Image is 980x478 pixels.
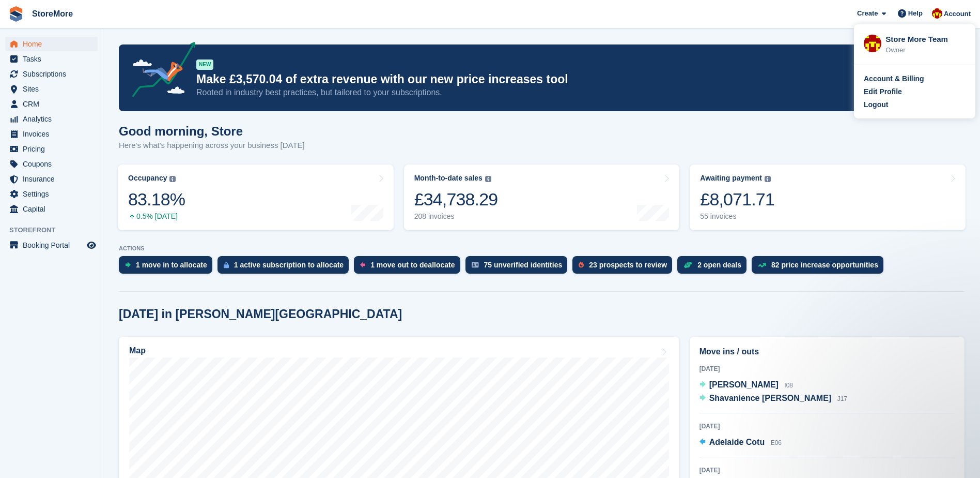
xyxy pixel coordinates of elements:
[23,67,85,81] span: Subscriptions
[118,165,394,230] a: Occupancy 83.18% 0.5% [DATE]
[5,142,98,156] a: menu
[784,382,793,389] span: I08
[23,187,85,201] span: Settings
[5,112,98,126] a: menu
[370,261,455,269] div: 1 move out to deallocate
[23,127,85,141] span: Invoices
[699,436,782,450] a: Adelaide Cotu E06
[414,212,498,221] div: 208 invoices
[758,263,766,267] img: price_increase_opportunities-93ffe204e8149a01c8c9dc8f82e8f89637d9d84a8eef4429ea346261dce0b2c0.svg
[765,176,771,182] img: icon-info-grey-7440780725fd019a000dd9b08b2336e03edf1995a4989e88bcd33f0948082b44.svg
[699,364,955,374] div: [DATE]
[5,127,98,141] a: menu
[128,212,185,221] div: 0.5% [DATE]
[699,392,847,406] a: Shavanience [PERSON_NAME] J17
[864,35,881,52] img: Store More Team
[864,73,924,84] div: Account & Billing
[119,124,305,138] h1: Good morning, Store
[857,8,878,19] span: Create
[572,256,677,279] a: 23 prospects to review
[5,157,98,171] a: menu
[885,34,966,43] div: Store More Team
[485,176,491,182] img: icon-info-grey-7440780725fd019a000dd9b08b2336e03edf1995a4989e88bcd33f0948082b44.svg
[579,262,584,268] img: prospect-51fa495bee0391a8d652442698ab0144808aea92771e9ea1ae160a38d050c398.svg
[5,172,98,186] a: menu
[771,439,782,446] span: E06
[864,73,966,84] a: Account & Billing
[224,262,229,268] img: active_subscription_to_allocate_icon-d502201f5373d7db506a760aba3b589e785aa758c864c3986d89f69b8ff3...
[360,262,365,268] img: move_outs_to_deallocate_icon-f764333ba52eb49d3ac5e1228854f67142a1ed5810a6f6cc68b1a99e826820c5.svg
[119,256,217,279] a: 1 move in to allocate
[23,37,85,51] span: Home
[23,157,85,171] span: Coupons
[864,86,902,97] div: Edit Profile
[699,346,955,358] h2: Move ins / outs
[119,140,305,152] p: Here's what's happening across your business [DATE]
[234,261,344,269] div: 1 active subscription to allocate
[128,174,167,183] div: Occupancy
[864,86,966,97] a: Edit Profile
[699,466,955,475] div: [DATE]
[5,52,98,66] a: menu
[5,82,98,96] a: menu
[5,238,98,252] a: menu
[196,72,874,87] p: Make £3,570.04 of extra revenue with our new price increases tool
[23,202,85,216] span: Capital
[85,239,98,251] a: Preview store
[119,307,402,321] h2: [DATE] in [PERSON_NAME][GEOGRAPHIC_DATA]
[864,99,888,110] div: Logout
[123,42,196,101] img: price-adjustments-announcement-icon-8257ccfd72463d97f412b2fc003d46551f7dbcb40ab6d574587a9cd5c0d94...
[8,6,24,22] img: stora-icon-8386f47178a22dfd0bd8f6a31ec36ba5ce8667c1dd55bd0f319d3a0aa187defe.svg
[196,87,874,98] p: Rooted in industry best practices, but tailored to your subscriptions.
[128,189,185,210] div: 83.18%
[699,422,955,431] div: [DATE]
[136,261,207,269] div: 1 move in to allocate
[472,262,479,268] img: verify_identity-adf6edd0f0f0b5bbfe63781bf79b02c33cf7c696d77639b501bdc392416b5a36.svg
[885,45,966,55] div: Owner
[119,245,965,252] p: ACTIONS
[354,256,465,279] a: 1 move out to deallocate
[23,112,85,126] span: Analytics
[683,261,692,268] img: deal-1b604bf984904fb50ccaf53a9ad4b4a5d6e5aea283cecdc64d6e3604feb123c2.svg
[217,256,354,279] a: 1 active subscription to allocate
[23,97,85,111] span: CRM
[414,189,498,210] div: £34,738.29
[908,8,923,19] span: Help
[700,212,774,221] div: 55 invoices
[169,176,176,182] img: icon-info-grey-7440780725fd019a000dd9b08b2336e03edf1995a4989e88bcd33f0948082b44.svg
[28,5,77,22] a: StoreMore
[196,59,213,70] div: NEW
[23,238,85,252] span: Booking Portal
[5,67,98,81] a: menu
[677,256,752,279] a: 2 open deals
[700,174,762,183] div: Awaiting payment
[697,261,741,269] div: 2 open deals
[700,189,774,210] div: £8,071.71
[129,346,146,355] h2: Map
[837,395,847,402] span: J17
[465,256,573,279] a: 75 unverified identities
[932,8,942,19] img: Store More Team
[414,174,483,183] div: Month-to-date sales
[5,187,98,201] a: menu
[699,379,793,392] a: [PERSON_NAME] I08
[771,261,878,269] div: 82 price increase opportunities
[864,99,966,110] a: Logout
[5,97,98,111] a: menu
[709,394,832,402] span: Shavanience [PERSON_NAME]
[9,225,103,235] span: Storefront
[690,165,966,230] a: Awaiting payment £8,071.71 55 invoices
[709,438,765,446] span: Adelaide Cotu
[5,202,98,216] a: menu
[404,165,680,230] a: Month-to-date sales £34,738.29 208 invoices
[484,261,563,269] div: 75 unverified identities
[23,142,85,156] span: Pricing
[23,52,85,66] span: Tasks
[589,261,667,269] div: 23 prospects to review
[125,262,131,268] img: move_ins_to_allocate_icon-fdf77a2bb77ea45bf5b3d319d69a93e2d87916cf1d5bf7949dd705db3b84f3ca.svg
[5,37,98,51] a: menu
[709,380,779,389] span: [PERSON_NAME]
[23,172,85,186] span: Insurance
[23,82,85,96] span: Sites
[752,256,889,279] a: 82 price increase opportunities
